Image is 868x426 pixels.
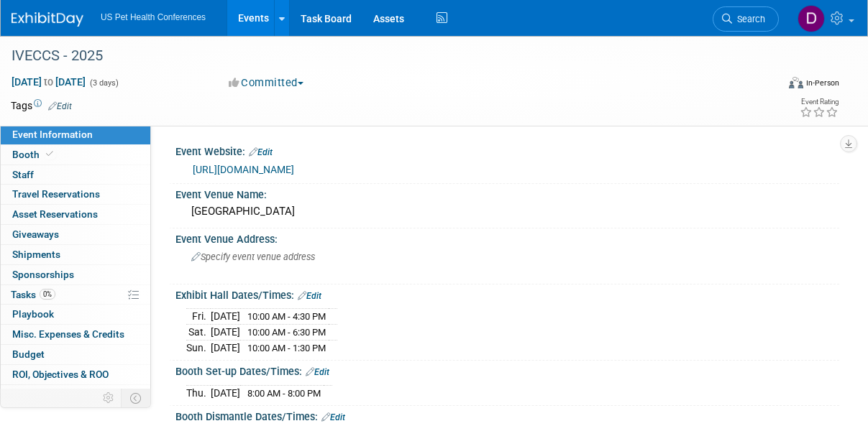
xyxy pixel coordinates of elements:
span: Asset Reservations [12,208,98,220]
a: Travel Reservations [1,185,150,204]
td: Personalize Event Tab Strip [96,389,122,407]
span: Travel Reservations [12,188,100,200]
i: Booth reservation complete [46,150,53,158]
a: Event Information [1,125,150,144]
div: Event Format [719,75,839,96]
a: Misc. Expenses & Credits [1,325,150,344]
td: [DATE] [211,309,240,325]
span: Tasks [11,289,55,300]
div: Exhibit Hall Dates/Times: [175,284,839,303]
td: Tags [11,98,72,113]
td: Thu. [186,385,211,400]
span: 8:00 AM - 8:00 PM [247,388,321,399]
img: Format-Inperson.png [789,77,803,88]
a: Budget [1,345,150,364]
span: 10:00 AM - 1:30 PM [247,343,326,353]
a: Playbook [1,305,150,324]
img: Debra Smith [798,5,825,32]
div: IVECCS - 2025 [6,43,769,69]
span: Sponsorships [12,269,74,280]
span: Playbook [12,308,54,320]
span: 10:00 AM - 4:30 PM [247,311,326,322]
div: Booth Set-up Dates/Times: [175,361,839,379]
div: [GEOGRAPHIC_DATA] [186,200,828,223]
td: Sat. [186,325,211,341]
td: [DATE] [211,385,240,400]
span: 0% [40,289,55,300]
div: Event Rating [800,98,839,106]
td: Toggle Event Tabs [122,389,151,407]
a: Sponsorships [1,265,150,284]
span: Staff [12,169,34,180]
a: Edit [48,101,72,111]
span: to [42,76,55,88]
span: Giveaways [12,228,59,240]
a: Edit [306,367,329,377]
td: Sun. [186,340,211,355]
a: [URL][DOMAIN_NAME] [193,164,294,175]
a: Shipments [1,245,150,264]
span: US Pet Health Conferences [101,12,206,22]
img: ExhibitDay [12,12,83,27]
td: [DATE] [211,325,240,341]
span: ROI, Objectives & ROO [12,369,109,380]
td: [DATE] [211,340,240,355]
a: Tasks0% [1,285,150,305]
span: Event Information [12,129,93,140]
span: [DATE] [DATE] [11,75,86,88]
span: (3 days) [88,78,119,88]
div: In-Person [805,78,839,88]
span: 1 [73,389,84,399]
span: Budget [12,348,45,360]
a: Edit [321,412,345,422]
div: Event Venue Address: [175,228,839,246]
div: Event Website: [175,141,839,159]
span: Search [732,14,765,24]
span: Shipments [12,249,60,260]
div: Booth Dismantle Dates/Times: [175,406,839,425]
span: Booth [12,149,56,160]
span: 10:00 AM - 6:30 PM [247,327,326,338]
td: Fri. [186,309,211,325]
a: Asset Reservations [1,205,150,224]
a: Staff [1,165,150,185]
span: Specify event venue address [191,251,315,262]
div: Event Venue Name: [175,184,839,202]
a: Search [713,6,779,32]
a: Attachments1 [1,385,150,404]
a: Booth [1,145,150,165]
a: Edit [249,147,273,157]
a: Edit [298,291,321,301]
span: Attachments [12,389,84,400]
button: Committed [224,75,309,91]
a: Giveaways [1,225,150,244]
span: Misc. Expenses & Credits [12,328,124,340]
a: ROI, Objectives & ROO [1,365,150,384]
